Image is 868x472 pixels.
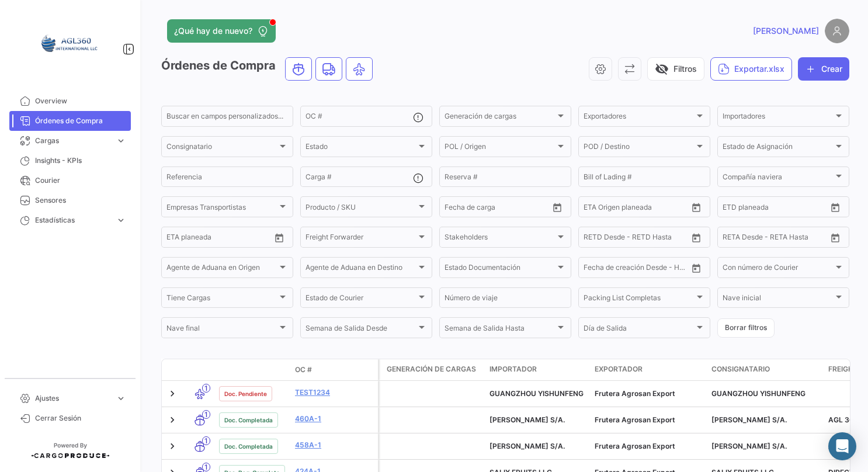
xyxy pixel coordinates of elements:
[305,265,416,273] span: Agente de Aduana en Destino
[584,296,695,304] span: Packing List Completas
[647,57,704,81] button: visibility_offFiltros
[688,229,705,247] button: Open calendar
[825,19,849,43] img: placeholder-user.png
[305,235,416,243] span: Freight Forwarder
[35,175,126,186] span: Courier
[185,365,214,374] datatable-header-cell: Modo de Transporte
[584,114,695,122] span: Exportadores
[116,136,126,146] span: expand_more
[270,229,288,247] button: Open calendar
[711,442,787,450] span: PERBONI S/A.
[595,389,675,398] span: Frutera Agrosan Export
[202,463,210,471] span: 1
[380,359,485,380] datatable-header-cell: Generación de cargas
[445,235,555,243] span: Stakeholders
[166,388,178,400] a: Expand/Collapse Row
[489,389,584,398] span: GUANGZHOU YISHUNFENG
[485,359,590,380] datatable-header-cell: Importador
[35,116,126,126] span: Órdenes de Compra
[166,296,277,304] span: Tiene Cargas
[584,204,605,213] input: Desde
[35,393,111,404] span: Ajustes
[723,114,834,122] span: Importadores
[295,365,312,375] span: OC #
[224,415,273,425] span: Doc. Completada
[489,415,565,424] span: PERBONI S/A.
[166,144,277,152] span: Consignatario
[723,175,834,183] span: Compañía naviera
[295,387,373,398] a: Test1234
[474,204,523,213] input: Hasta
[202,410,210,419] span: 1
[798,57,849,81] button: Crear
[590,359,707,380] datatable-header-cell: Exportador
[387,364,476,374] span: Generación de cargas
[445,265,555,273] span: Estado Documentación
[166,204,277,213] span: Empresas Transportistas
[710,57,792,81] button: Exportar.xlsx
[613,265,662,273] input: Hasta
[166,440,178,452] a: Expand/Collapse Row
[595,364,643,374] span: Exportador
[9,91,131,111] a: Overview
[9,190,131,210] a: Sensores
[711,364,770,374] span: Consignatario
[161,57,376,81] h3: Órdenes de Compra
[584,326,695,334] span: Día de Salida
[305,204,416,213] span: Producto / SKU
[35,136,111,146] span: Cargas
[9,171,131,190] a: Courier
[445,326,555,334] span: Semana de Salida Hasta
[723,204,744,213] input: Desde
[445,114,555,122] span: Generación de cargas
[9,151,131,171] a: Insights - KPIs
[827,229,844,247] button: Open calendar
[613,235,662,243] input: Hasta
[35,413,126,424] span: Cerrar Sesión
[305,144,416,152] span: Estado
[595,442,675,450] span: Frutera Agrosan Export
[295,414,373,424] a: 460A-1
[174,25,252,37] span: ¿Qué hay de nuevo?
[752,235,801,243] input: Hasta
[753,25,819,37] span: [PERSON_NAME]
[166,235,188,243] input: Desde
[584,235,605,243] input: Desde
[35,155,126,166] span: Insights - KPIs
[116,393,126,404] span: expand_more
[711,389,805,398] span: GUANGZHOU YISHUNFENG
[305,296,416,304] span: Estado de Courier
[717,318,775,338] button: Borrar filtros
[584,265,605,273] input: Desde
[305,326,416,334] span: Semana de Salida Desde
[828,432,856,460] div: Abrir Intercom Messenger
[35,215,111,225] span: Estadísticas
[752,204,801,213] input: Hasta
[595,415,675,424] span: Frutera Agrosan Export
[214,365,290,374] datatable-header-cell: Estado Doc.
[445,204,466,213] input: Desde
[711,415,787,424] span: PERBONI S/A.
[723,296,834,304] span: Nave inicial
[655,62,669,76] span: visibility_off
[316,58,342,80] button: Land
[346,58,372,80] button: Air
[35,96,126,106] span: Overview
[224,442,273,451] span: Doc. Completada
[41,14,99,72] img: 64a6efb6-309f-488a-b1f1-3442125ebd42.png
[196,235,245,243] input: Hasta
[489,364,537,374] span: Importador
[286,58,311,80] button: Ocean
[707,359,824,380] datatable-header-cell: Consignatario
[723,235,744,243] input: Desde
[688,199,705,216] button: Open calendar
[202,384,210,393] span: 1
[489,442,565,450] span: PERBONI S/A.
[224,389,267,398] span: Doc. Pendiente
[116,215,126,225] span: expand_more
[202,436,210,445] span: 1
[9,111,131,131] a: Órdenes de Compra
[167,19,276,43] button: ¿Qué hay de nuevo?
[548,199,566,216] button: Open calendar
[35,195,126,206] span: Sensores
